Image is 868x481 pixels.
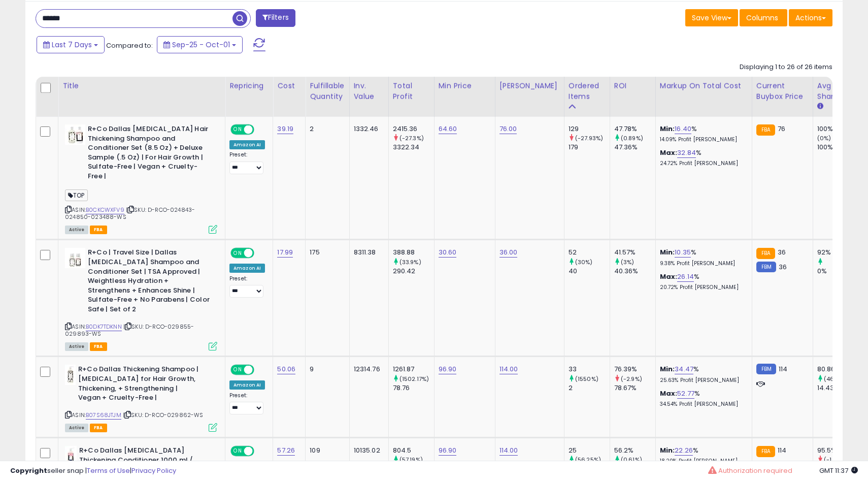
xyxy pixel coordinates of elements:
a: 114.00 [499,364,518,374]
span: OFF [253,249,269,258]
a: B0CKCWXFV9 [86,206,124,214]
span: All listings currently available for purchase on Amazon [65,226,88,234]
div: Avg BB Share [817,81,854,102]
a: B0DK7TDKNN [86,323,122,331]
img: 31A9ooZ7syL._SL40_.jpg [65,365,76,385]
span: All listings currently available for purchase on Amazon [65,424,88,432]
div: 33 [569,365,610,374]
div: 2 [569,383,610,393]
span: Compared to: [106,41,153,50]
div: Title [62,81,221,91]
small: (0.89%) [621,134,643,142]
a: 36.00 [499,247,518,258]
div: Fulfillable Quantity [310,81,345,102]
div: 47.78% [614,124,655,134]
small: (1502.17%) [399,375,429,383]
div: % [660,148,744,167]
b: R+Co | Travel Size | Dallas [MEDICAL_DATA] Shampoo and Conditioner Set | TSA Approved | Weightles... [88,248,211,316]
a: 22.26 [675,445,693,456]
div: 175 [310,248,341,257]
b: Min: [660,445,675,455]
div: 100% [817,124,858,134]
b: Min: [660,247,675,257]
div: 76.39% [614,365,655,374]
span: 2025-10-9 11:37 GMT [819,466,858,475]
span: | SKU: D-RCO-029862-WS [123,411,204,419]
b: Max: [660,389,678,398]
div: 80.86% [817,365,858,374]
div: 47.36% [614,143,655,152]
span: 114 [778,445,786,455]
a: 26.14 [677,272,694,282]
img: 31RyOhYAakL._SL40_.jpg [65,248,85,268]
span: ON [231,366,244,374]
div: 78.76 [393,383,434,393]
span: FBA [90,226,107,234]
div: Repricing [229,81,269,91]
div: Amazon AI [229,140,265,149]
div: 2415.36 [393,124,434,134]
a: 57.26 [277,445,295,456]
b: Max: [660,272,678,281]
a: 96.90 [439,445,457,456]
span: OFF [253,125,269,134]
small: Avg BB Share. [817,102,823,111]
b: R+Co Dallas [MEDICAL_DATA] Thickening Conditioner 1000 ml / 33.8 oz [79,446,203,477]
p: 25.63% Profit [PERSON_NAME] [660,377,744,384]
strong: Copyright [10,466,47,475]
div: Preset: [229,392,265,415]
div: 12314.76 [354,365,381,374]
button: Columns [740,9,787,26]
span: FBA [90,342,107,351]
div: 92% [817,248,858,257]
a: 114.00 [499,445,518,456]
span: FBA [90,424,107,432]
small: FBM [756,364,776,374]
div: 25 [569,446,610,455]
div: ASIN: [65,365,217,431]
span: | SKU: D-RCO-024843-024850-023488-WS [65,206,195,221]
a: Privacy Policy [131,466,176,475]
div: Displaying 1 to 26 of 26 items [740,62,832,72]
div: 1332.46 [354,124,381,134]
a: 34.47 [675,364,693,374]
div: seller snap | | [10,466,176,476]
small: (-2.9%) [621,375,642,383]
small: FBA [756,446,775,457]
div: ROI [614,81,651,91]
small: FBA [756,248,775,259]
b: R+Co Dallas [MEDICAL_DATA] Hair Thickening Shampoo and Conditioner Set (8.5 Oz) + Deluxe Sample (... [88,124,211,183]
a: 64.60 [439,124,457,134]
div: Amazon AI [229,380,265,390]
small: FBA [756,124,775,136]
span: Last 7 Days [52,40,92,50]
a: 96.90 [439,364,457,374]
div: Total Profit [393,81,430,102]
div: 3322.34 [393,143,434,152]
div: % [660,272,744,291]
div: 9 [310,365,341,374]
span: 36 [779,262,787,272]
button: Actions [789,9,832,26]
a: 32.84 [677,148,696,158]
div: % [660,248,744,267]
div: Amazon AI [229,264,265,273]
p: 24.72% Profit [PERSON_NAME] [660,160,744,167]
div: 41.57% [614,248,655,257]
small: FBM [756,262,776,272]
a: 10.35 [675,247,691,258]
div: ASIN: [65,124,217,233]
p: 14.09% Profit [PERSON_NAME] [660,136,744,143]
p: 9.38% Profit [PERSON_NAME] [660,260,744,267]
b: Max: [660,148,678,157]
div: 100% [817,143,858,152]
div: 388.88 [393,248,434,257]
div: Ordered Items [569,81,606,102]
div: 10135.02 [354,446,381,455]
small: (-27.93%) [575,134,603,142]
small: (-27.3%) [399,134,424,142]
div: 1261.87 [393,365,434,374]
small: (1550%) [575,375,598,383]
a: 52.77 [677,389,694,399]
span: ON [231,447,244,456]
